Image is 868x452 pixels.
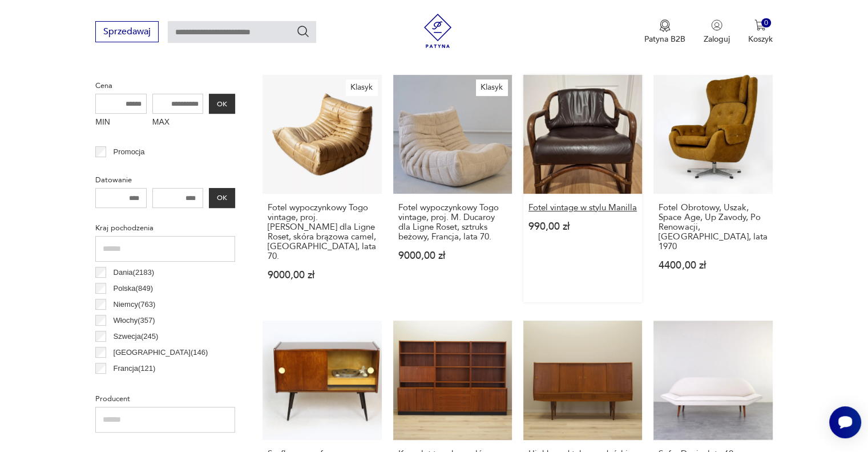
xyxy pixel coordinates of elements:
img: Ikona koszyka [754,19,766,31]
h3: Fotel Obrotowy, Uszak, Space Age, Up Zavody, Po Renowacji, [GEOGRAPHIC_DATA], lata 1970 [659,203,767,251]
img: Ikona medalu [659,19,671,32]
label: MIN [95,114,147,132]
a: Sprzedawaj [95,29,159,37]
button: Zaloguj [704,19,730,45]
p: Kraj pochodzenia [95,222,235,234]
button: OK [209,188,235,208]
p: Producent [95,393,235,405]
p: Czechy ( 114 ) [114,378,156,391]
p: 9000,00 zł [398,251,507,261]
p: Niemcy ( 763 ) [114,298,156,311]
a: KlasykFotel wypoczynkowy Togo vintage, proj. M. Ducaroy dla Ligne Roset, sztruks beżowy, Francja,... [393,75,512,302]
button: 0Koszyk [748,19,773,45]
button: Szukaj [296,25,310,38]
button: Patyna B2B [644,19,685,45]
label: MAX [152,114,204,132]
button: OK [209,94,235,114]
a: KlasykFotel wypoczynkowy Togo vintage, proj. M. Ducaroy dla Ligne Roset, skóra brązowa camel, Fra... [263,75,381,302]
h3: Fotel vintage w stylu Manilla [528,203,637,213]
h3: Fotel wypoczynkowy Togo vintage, proj. M. Ducaroy dla Ligne Roset, sztruks beżowy, Francja, lata 70. [398,203,507,242]
img: Ikonka użytkownika [711,19,722,31]
p: 4400,00 zł [659,261,767,270]
iframe: Smartsupp widget button [829,406,861,438]
h3: Fotel wypoczynkowy Togo vintage, proj. [PERSON_NAME] dla Ligne Roset, skóra brązowa camel, [GEOGR... [268,203,376,261]
p: Zaloguj [704,34,730,45]
a: Fotel Obrotowy, Uszak, Space Age, Up Zavody, Po Renowacji, Czechy, lata 1970Fotel Obrotowy, Uszak... [653,75,772,302]
p: Datowanie [95,174,235,186]
p: 9000,00 zł [268,270,376,280]
p: Dania ( 2183 ) [114,266,155,279]
button: Sprzedawaj [95,21,159,42]
p: Polska ( 849 ) [114,282,153,295]
img: Patyna - sklep z meblami i dekoracjami vintage [421,14,455,48]
div: 0 [761,18,771,28]
p: Promocja [114,146,145,158]
p: 990,00 zł [528,222,637,231]
a: Ikona medaluPatyna B2B [644,19,685,45]
p: [GEOGRAPHIC_DATA] ( 146 ) [114,346,208,359]
p: Szwecja ( 245 ) [114,330,159,343]
p: Cena [95,79,235,92]
p: Patyna B2B [644,34,685,45]
p: Francja ( 121 ) [114,362,156,375]
p: Włochy ( 357 ) [114,314,155,327]
p: Koszyk [748,34,773,45]
a: Fotel vintage w stylu ManillaFotel vintage w stylu Manilla990,00 zł [523,75,642,302]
